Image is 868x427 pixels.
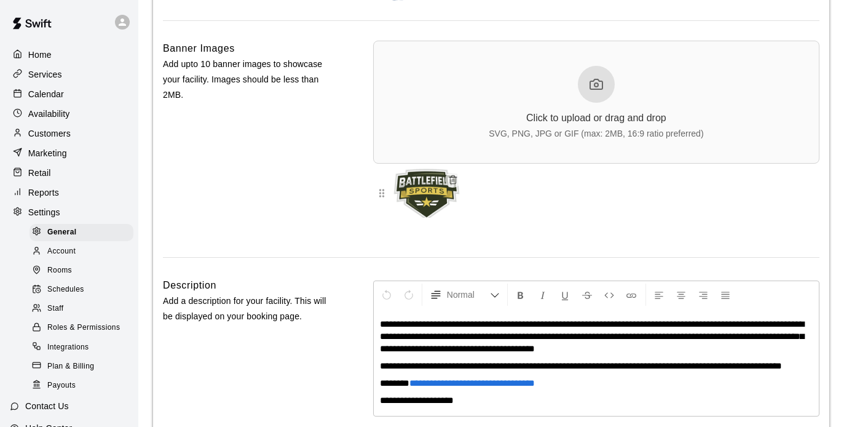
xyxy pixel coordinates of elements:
[599,284,620,306] button: Insert Code
[163,293,334,324] p: Add a description for your facility. This will be displayed on your booking page.
[30,377,133,394] div: Payouts
[47,265,72,277] span: Rooms
[28,167,51,179] p: Retail
[30,358,133,375] div: Plan & Billing
[28,49,52,61] p: Home
[489,129,703,138] div: SVG, PNG, JPG or GIF (max: 2MB, 16:9 ratio preferred)
[30,339,133,356] div: Integrations
[47,303,63,315] span: Staff
[671,284,692,306] button: Center Align
[10,144,128,162] a: Marketing
[10,46,128,64] a: Home
[47,322,120,334] span: Roles & Permissions
[30,376,138,395] a: Payouts
[10,65,128,84] a: Services
[163,57,334,103] p: Add upto 10 banner images to showcase your facility. Images should be less than 2MB.
[10,105,128,123] a: Availability
[30,261,138,281] a: Rooms
[30,338,138,357] a: Integrations
[163,41,235,57] h6: Banner Images
[28,127,71,140] p: Customers
[47,226,77,239] span: General
[554,284,575,306] button: Format Underline
[398,284,419,306] button: Redo
[526,113,666,124] div: Click to upload or drag and drop
[10,164,128,182] a: Retail
[30,243,133,260] div: Account
[30,224,133,241] div: General
[390,169,464,218] img: Banner 1
[10,183,128,202] a: Reports
[30,223,138,242] a: General
[47,284,84,296] span: Schedules
[10,203,128,221] a: Settings
[163,277,216,293] h6: Description
[30,357,138,376] a: Plan & Billing
[510,284,531,306] button: Format Bold
[30,242,138,261] a: Account
[30,262,133,279] div: Rooms
[447,289,490,301] span: Normal
[47,245,76,258] span: Account
[28,68,62,81] p: Services
[47,361,94,373] span: Plan & Billing
[30,319,133,337] div: Roles & Permissions
[693,284,714,306] button: Right Align
[10,124,128,143] a: Customers
[28,88,64,100] p: Calendar
[649,284,669,306] button: Left Align
[376,284,397,306] button: Undo
[532,284,553,306] button: Format Italics
[25,400,69,412] p: Contact Us
[28,147,67,159] p: Marketing
[715,284,736,306] button: Justify Align
[47,380,76,392] span: Payouts
[30,300,138,319] a: Staff
[47,341,89,354] span: Integrations
[30,281,138,300] a: Schedules
[577,284,598,306] button: Format Strikethrough
[621,284,642,306] button: Insert Link
[30,281,133,298] div: Schedules
[30,319,138,338] a: Roles & Permissions
[425,284,505,306] button: Formatting Options
[28,206,60,218] p: Settings
[10,85,128,103] a: Calendar
[30,300,133,317] div: Staff
[28,186,59,199] p: Reports
[28,108,70,120] p: Availability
